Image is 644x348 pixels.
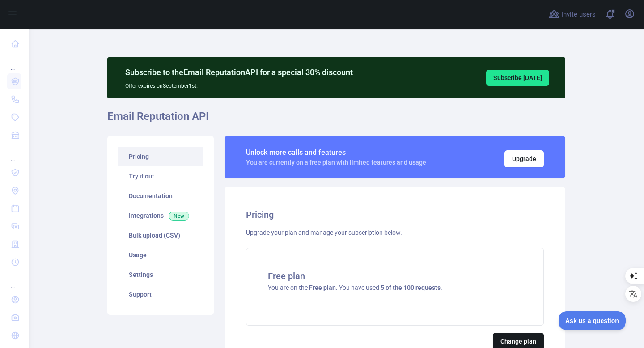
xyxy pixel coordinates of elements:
a: Settings [118,265,203,284]
h1: Email Reputation API [107,109,565,131]
span: You are on the . You have used . [268,284,442,291]
button: Upgrade [504,150,544,167]
p: Subscribe to the Email Reputation API for a special 30 % discount [125,66,353,79]
a: Try it out [118,166,203,186]
h4: Free plan [268,270,522,282]
h2: Pricing [246,208,544,221]
span: New [169,212,189,221]
div: ... [7,145,21,163]
div: Unlock more calls and features [246,147,426,158]
span: Invite users [561,9,596,20]
a: Documentation [118,186,203,206]
a: Pricing [118,147,203,166]
button: Invite users [547,7,597,21]
iframe: Toggle Customer Support [559,311,626,330]
a: Usage [118,245,203,265]
a: Support [118,284,203,304]
strong: Free plan [309,284,336,291]
a: Integrations New [118,206,203,225]
strong: 5 of the 100 requests [381,284,441,291]
div: You are currently on a free plan with limited features and usage [246,158,426,167]
div: ... [7,272,21,290]
a: Bulk upload (CSV) [118,225,203,245]
div: Upgrade your plan and manage your subscription below. [246,228,544,237]
p: Offer expires on September 1st. [125,79,353,89]
div: ... [7,54,21,72]
button: Subscribe [DATE] [486,70,549,86]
